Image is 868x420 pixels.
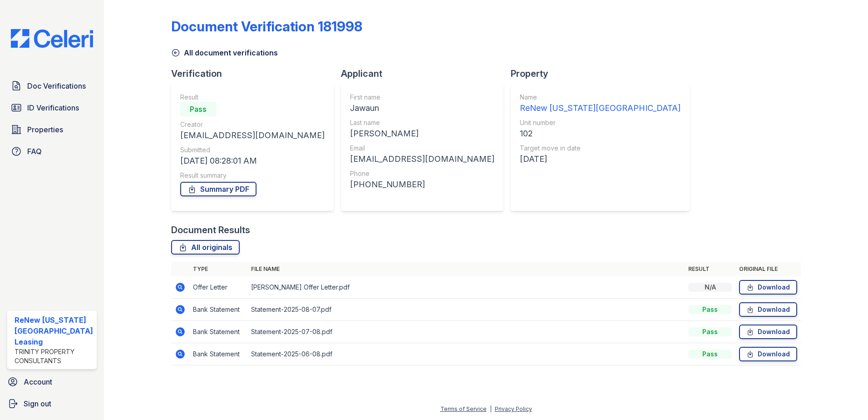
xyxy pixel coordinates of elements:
div: N/A [688,283,732,292]
a: Download [739,280,797,295]
a: Download [739,302,797,317]
div: [PHONE_NUMBER] [350,178,494,191]
a: Privacy Policy [495,405,532,412]
div: Trinity Property Consultants [15,347,93,365]
div: Email [350,144,494,153]
span: Account [24,376,52,387]
span: Properties [27,124,63,135]
a: All originals [171,240,240,255]
div: Unit number [520,118,681,127]
td: Statement-2025-06-08.pdf [247,343,685,365]
a: Sign out [4,395,100,413]
a: Download [739,347,797,361]
td: Bank Statement [189,299,247,321]
div: First name [350,93,494,102]
div: ReNew [US_STATE][GEOGRAPHIC_DATA] [520,102,681,115]
td: Statement-2025-07-08.pdf [247,321,685,343]
span: Doc Verifications [27,80,86,91]
div: Name [520,93,681,102]
img: CE_Logo_Blue-a8612792a0a2168367f1c8372b55b34899dd931a85d93a1a3d3e32e68fde9ad4.png [4,29,100,48]
th: Original file [735,262,801,276]
a: Summary PDF [180,182,256,196]
div: | [490,405,492,412]
th: Type [189,262,247,276]
td: Bank Statement [189,321,247,343]
div: Property [511,67,697,80]
div: Document Verification 181998 [171,18,362,35]
span: FAQ [27,146,42,157]
td: Statement-2025-08-07.pdf [247,299,685,321]
a: Name ReNew [US_STATE][GEOGRAPHIC_DATA] [520,93,681,115]
div: Pass [180,102,217,116]
div: Phone [350,169,494,178]
div: Creator [180,120,325,129]
div: [DATE] [520,153,681,165]
div: Result [180,93,325,102]
div: 102 [520,127,681,140]
a: Terms of Service [440,405,487,412]
th: Result [685,262,735,276]
iframe: chat widget [830,384,859,411]
div: [DATE] 08:28:01 AM [180,155,325,167]
td: [PERSON_NAME] Offer Letter.pdf [247,276,685,299]
div: [EMAIL_ADDRESS][DOMAIN_NAME] [350,153,494,165]
a: Download [739,325,797,339]
div: Jawaun [350,102,494,115]
div: [EMAIL_ADDRESS][DOMAIN_NAME] [180,129,325,142]
div: Pass [688,305,732,314]
div: Target move in date [520,144,681,153]
span: ID Verifications [27,102,79,113]
a: ID Verifications [7,99,97,117]
div: Submitted [180,145,325,155]
div: ReNew [US_STATE][GEOGRAPHIC_DATA] Leasing [15,315,93,347]
div: Document Results [171,224,250,236]
span: Sign out [24,398,51,409]
a: Doc Verifications [7,77,97,95]
div: [PERSON_NAME] [350,127,494,140]
th: File name [247,262,685,276]
a: Account [4,373,100,391]
div: Result summary [180,171,325,180]
td: Offer Letter [189,276,247,299]
div: Applicant [341,67,511,80]
div: Verification [171,67,341,80]
div: Last name [350,118,494,127]
td: Bank Statement [189,343,247,365]
a: All document verifications [171,47,278,58]
div: Pass [688,350,732,359]
a: Properties [7,120,97,139]
div: Pass [688,327,732,336]
a: FAQ [7,142,97,160]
